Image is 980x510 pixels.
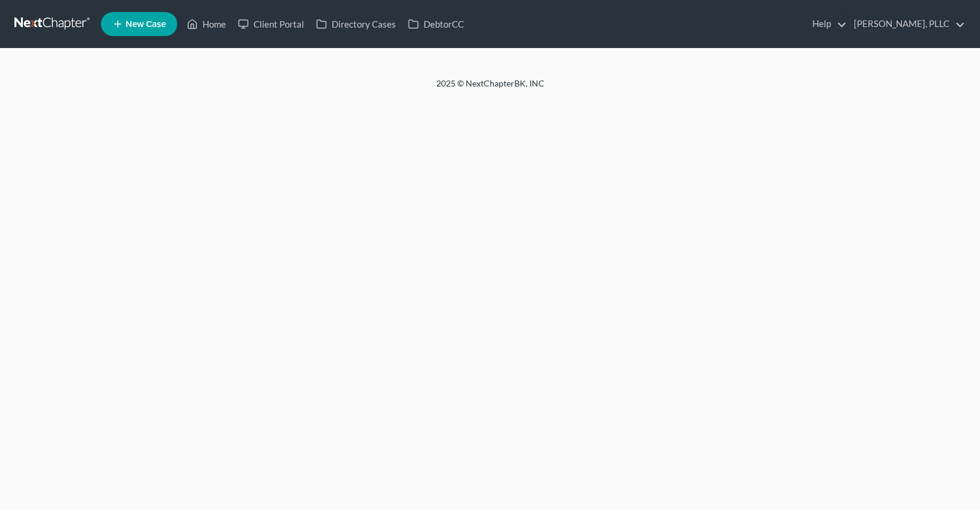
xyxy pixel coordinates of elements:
a: DebtorCC [402,13,470,35]
a: Home [181,13,232,35]
a: [PERSON_NAME], PLLC [848,13,965,35]
a: Help [806,13,847,35]
new-legal-case-button: New Case [101,12,177,36]
a: Client Portal [232,13,310,35]
div: 2025 © NextChapterBK, INC [148,77,833,99]
a: Directory Cases [310,13,402,35]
